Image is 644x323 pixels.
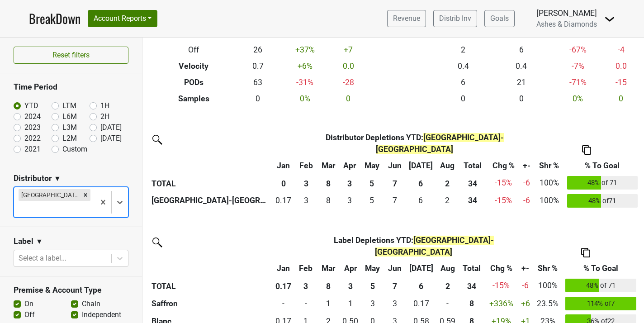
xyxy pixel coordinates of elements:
[384,192,406,210] td: 7.41
[332,74,365,90] td: -28
[361,261,384,277] th: May: activate to sort column ascending
[317,192,340,210] td: 8.085
[565,157,640,174] th: % To Goal: activate to sort column ascending
[550,42,605,58] td: -67 %
[149,90,238,107] th: Samples
[436,277,459,295] th: 2
[518,277,533,295] td: -6
[386,195,403,206] div: 7
[434,74,492,90] td: 6
[387,10,426,27] a: Revenue
[484,294,518,313] td: +336 %
[563,261,639,277] th: % To Goal: activate to sort column ascending
[360,192,384,210] td: 4.585
[461,195,484,206] div: 34
[36,236,43,247] span: ▼
[149,157,271,174] th: &nbsp;: activate to sort column ascending
[297,298,315,309] div: -
[487,157,520,174] th: Chg %: activate to sort column ascending
[406,157,436,174] th: Jul: activate to sort column ascending
[375,236,494,256] span: [GEOGRAPHIC_DATA]-[GEOGRAPHIC_DATA]
[100,122,122,133] label: [DATE]
[14,237,33,246] h3: Label
[361,277,384,295] th: 5
[295,277,317,295] th: 3
[436,192,459,210] td: 2.08
[459,174,487,192] th: 34
[533,174,564,192] td: 100%
[62,122,77,133] label: L3M
[461,298,482,309] div: 8
[296,192,317,210] td: 2.665
[522,195,531,206] div: -6
[495,178,512,187] span: -15%
[340,192,360,210] td: 2.835
[149,132,164,146] img: filter
[339,277,361,295] th: 3
[319,298,337,309] div: 1
[384,261,406,277] th: Jun: activate to sort column ascending
[332,58,365,74] td: 0.0
[384,277,406,295] th: 7
[54,173,61,184] span: ▼
[238,42,278,58] td: 26
[433,10,477,27] a: Distrib Inv
[492,90,551,107] td: 0
[278,90,332,107] td: 0 %
[14,47,128,64] button: Reset filters
[364,298,382,309] div: 3
[550,58,605,74] td: -7 %
[24,309,35,320] label: Off
[605,74,637,90] td: -15
[278,74,332,90] td: -31 %
[459,261,484,277] th: Total: activate to sort column ascending
[605,58,637,74] td: 0.0
[14,285,128,295] h3: Premise & Account Type
[434,42,492,58] td: 2
[62,133,77,144] label: L2M
[317,277,339,295] th: 8
[62,111,77,122] label: L6M
[408,195,434,206] div: 6
[582,145,591,155] img: Copy to clipboard
[296,157,317,174] th: Feb: activate to sort column ascending
[62,144,87,155] label: Custom
[271,174,296,192] th: 0
[317,294,339,313] td: 1
[296,174,317,192] th: 3
[362,195,382,206] div: 5
[332,42,365,58] td: +7
[24,100,38,111] label: YTD
[149,192,271,210] th: [GEOGRAPHIC_DATA]-[GEOGRAPHIC_DATA]
[459,294,484,313] th: 8.000
[278,42,332,58] td: +37 %
[492,42,551,58] td: 6
[317,157,340,174] th: Mar: activate to sort column ascending
[14,82,128,92] h3: Time Period
[604,14,615,24] img: Dropdown Menu
[484,277,518,295] td: -15 %
[523,178,530,187] span: -6
[533,294,563,313] td: 23.5%
[384,157,406,174] th: Jun: activate to sort column ascending
[484,10,515,27] a: Goals
[459,157,487,174] th: Total: activate to sort column ascending
[436,294,459,313] td: 0
[536,20,597,28] span: Ashes & Diamonds
[492,74,551,90] td: 21
[272,277,295,295] th: 0.17
[436,174,459,192] th: 2
[100,100,109,111] label: 1H
[386,298,404,309] div: 3
[550,90,605,107] td: 0 %
[605,90,637,107] td: 0
[484,261,518,277] th: Chg %: activate to sort column ascending
[384,294,406,313] td: 3.165
[406,261,436,277] th: Jul: activate to sort column ascending
[339,294,361,313] td: 1.17
[274,195,294,206] div: 0.17
[82,299,100,309] label: Chain
[533,277,563,295] td: 100%
[298,195,315,206] div: 3
[295,261,317,277] th: Feb: activate to sort column ascending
